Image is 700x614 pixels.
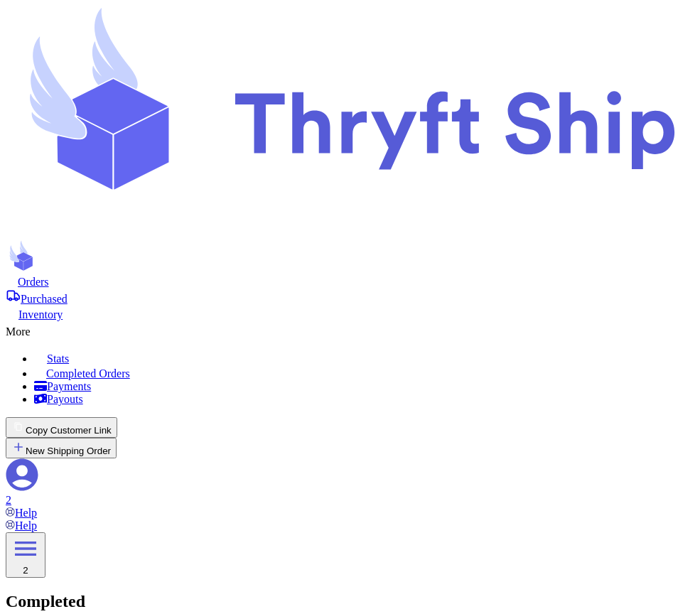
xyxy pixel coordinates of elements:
[6,438,117,458] button: New Shipping Order
[34,350,694,365] a: Stats
[6,519,37,532] a: Help
[34,393,694,406] a: Payouts
[6,458,694,507] a: 2
[34,365,694,380] a: Completed Orders
[47,380,91,392] span: Payments
[47,393,83,405] span: Payouts
[18,276,49,288] span: Orders
[6,306,694,321] a: Inventory
[6,274,694,289] a: Orders
[15,519,37,532] span: Help
[6,417,117,438] button: Copy Customer Link
[34,380,694,393] a: Payments
[15,507,37,519] span: Help
[6,532,45,578] button: 2
[47,352,69,365] span: Stats
[6,494,694,507] div: 2
[6,507,37,519] a: Help
[6,592,694,611] h2: Completed
[18,308,63,321] span: Inventory
[6,289,694,306] a: Purchased
[11,565,40,576] div: 2
[6,321,694,338] div: More
[46,367,130,379] span: Completed Orders
[21,293,68,305] span: Purchased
